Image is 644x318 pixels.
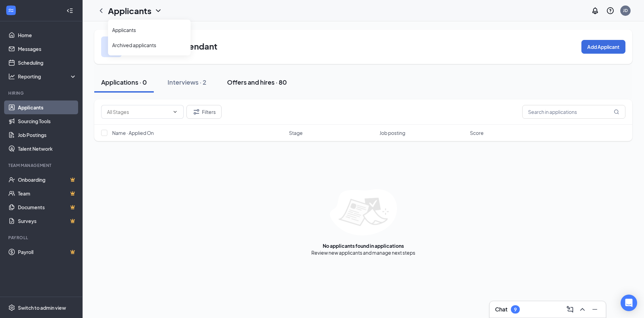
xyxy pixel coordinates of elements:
div: No applicants found in applications [323,242,404,249]
span: Score [470,129,484,136]
div: Reporting [18,73,77,80]
span: Name · Applied On [112,129,154,136]
svg: Notifications [591,7,599,15]
div: Open Intercom Messenger [621,295,637,311]
div: Team Management [8,162,75,168]
svg: ChevronDown [154,7,162,15]
span: Stage [289,129,303,136]
div: Offers and hires · 80 [227,78,287,86]
a: TeamCrown [18,187,77,200]
a: Archived applicants [112,42,186,49]
button: Add Applicant [581,40,625,54]
h3: Chat [495,306,507,313]
svg: MagnifyingGlass [614,109,619,115]
div: Applications · 0 [101,78,147,86]
svg: Analysis [8,73,15,80]
a: OnboardingCrown [18,173,77,187]
svg: ChevronDown [172,109,178,115]
a: Messages [18,42,77,56]
h1: Applicants [108,5,151,17]
a: Sourcing Tools [18,114,77,128]
a: Talent Network [18,142,77,156]
div: JD [623,8,628,13]
div: Switch to admin view [18,304,66,311]
button: ChevronUp [577,304,588,315]
svg: Settings [8,304,15,311]
button: Minimize [589,304,600,315]
button: ComposeMessage [565,304,576,315]
div: Payroll [8,235,75,241]
svg: ComposeMessage [566,305,574,314]
a: Home [18,28,77,42]
svg: WorkstreamLogo [8,7,14,14]
button: Filter Filters [186,105,222,119]
div: Interviews · 2 [168,78,206,86]
input: All Stages [107,108,170,116]
svg: Collapse [66,7,73,14]
div: Review new applicants and manage next steps [311,249,415,256]
a: DocumentsCrown [18,200,77,214]
svg: QuestionInfo [606,7,614,15]
span: Job posting [379,129,405,136]
svg: ChevronLeft [97,7,105,15]
img: empty-state [330,189,397,235]
a: Applicants [18,100,77,114]
svg: Minimize [591,305,599,314]
a: Applicants [112,26,186,33]
a: SurveysCrown [18,214,77,228]
div: 9 [514,307,517,312]
svg: Filter [192,108,201,116]
a: PayrollCrown [18,245,77,259]
a: Job Postings [18,128,77,142]
svg: ChevronUp [578,305,587,314]
div: Hiring [8,90,75,96]
a: Scheduling [18,56,77,70]
input: Search in applications [522,105,625,119]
